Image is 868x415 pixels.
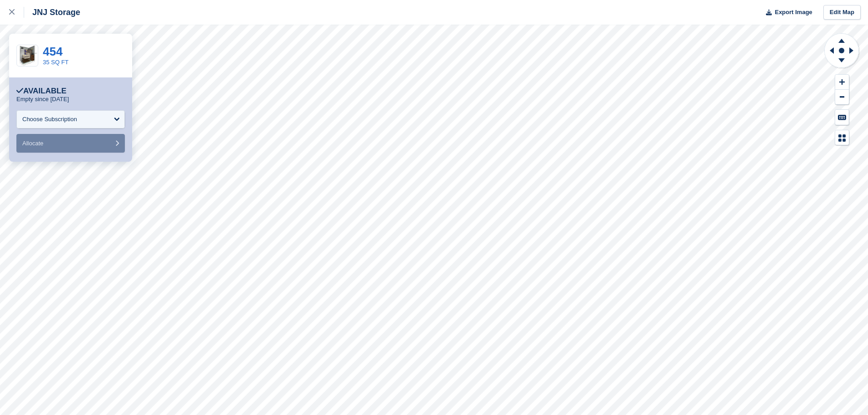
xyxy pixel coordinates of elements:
[835,90,849,105] button: Zoom Out
[17,45,38,66] img: Website-35-SQ-FT-1-980x973.png
[835,110,849,125] button: Keyboard Shortcuts
[16,96,69,103] p: Empty since [DATE]
[16,134,125,153] button: Allocate
[43,59,68,66] a: 35 SQ FT
[835,75,849,90] button: Zoom In
[823,5,861,20] a: Edit Map
[775,8,812,17] span: Export Image
[24,7,80,18] div: JNJ Storage
[43,45,62,58] a: 454
[16,87,67,96] div: Available
[760,5,812,20] button: Export Image
[22,140,43,147] span: Allocate
[835,130,849,145] button: Map Legend
[22,115,77,124] div: Choose Subscription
